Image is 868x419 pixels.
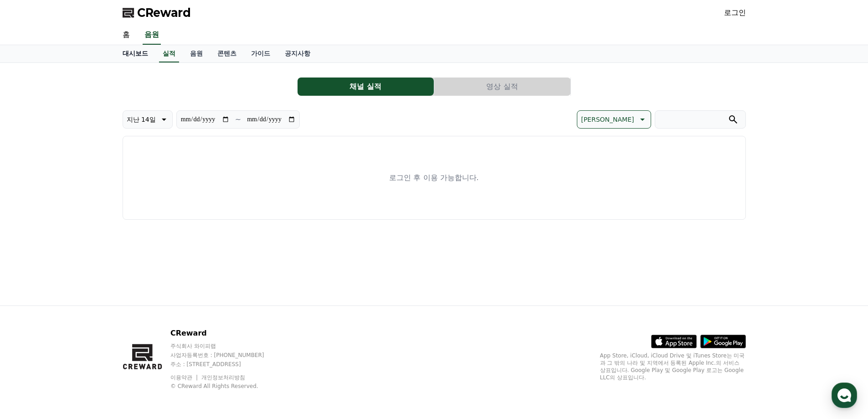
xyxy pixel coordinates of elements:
[170,383,282,390] p: © CReward All Rights Reserved.
[389,172,478,183] p: 로그인 후 이용 가능합니다.
[3,289,60,312] a: 홈
[159,45,179,62] a: 실적
[123,5,191,20] a: CReward
[170,352,282,359] p: 사업자등록번호 : [PHONE_NUMBER]
[60,289,118,312] a: 대화
[577,110,651,129] button: [PERSON_NAME]
[123,110,173,129] button: 지난 14일
[127,113,156,126] p: 지난 14일
[298,78,434,96] a: 채널 실적
[29,303,34,310] span: 홈
[115,45,155,62] a: 대시보드
[600,352,746,381] p: App Store, iCloud, iCloud Drive 및 iTunes Store는 미국과 그 밖의 나라 및 지역에서 등록된 Apple Inc.의 서비스 상표입니다. Goo...
[277,45,318,62] a: 공지사항
[170,328,282,339] p: CReward
[210,45,244,62] a: 콘텐츠
[244,45,277,62] a: 가이드
[170,342,282,350] p: 주식회사 와이피랩
[141,303,152,310] span: 설정
[170,374,199,381] a: 이용약관
[170,361,282,368] p: 주소 : [STREET_ADDRESS]
[183,45,210,62] a: 음원
[201,374,245,381] a: 개인정보처리방침
[118,289,175,312] a: 설정
[83,303,94,310] span: 대화
[724,7,746,18] a: 로그인
[434,78,570,96] button: 영상 실적
[137,5,191,20] span: CReward
[298,78,434,96] button: 채널 실적
[115,26,137,45] a: 홈
[235,114,241,125] p: ~
[581,113,634,126] p: [PERSON_NAME]
[143,26,161,45] a: 음원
